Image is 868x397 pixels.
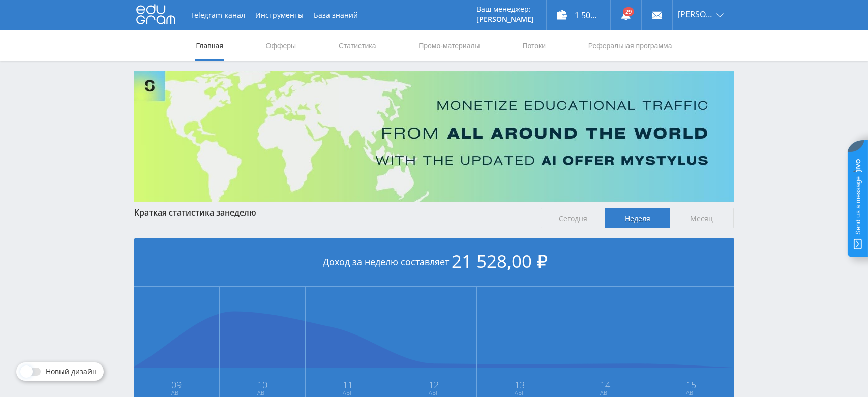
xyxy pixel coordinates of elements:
span: Авг [220,389,305,397]
a: Главная [195,30,224,61]
p: Ваш менеджер: [476,5,534,13]
span: Сегодня [541,208,605,228]
span: Авг [392,389,476,397]
span: 13 [477,381,562,389]
span: 11 [306,381,391,389]
span: 12 [392,381,476,389]
span: 14 [563,381,647,389]
span: 15 [649,381,734,389]
span: Новый дизайн [46,368,97,376]
span: неделю [225,207,256,218]
span: 10 [220,381,305,389]
span: 09 [135,381,219,389]
span: Авг [306,389,391,397]
div: Доход за неделю составляет [134,238,734,287]
a: Статистика [338,30,377,61]
img: Banner [134,71,734,202]
span: Авг [563,389,647,397]
a: Реферальная программа [587,30,673,61]
a: Потоки [521,30,547,61]
a: Промо-материалы [417,30,481,61]
p: [PERSON_NAME] [476,15,534,23]
span: Авг [135,389,219,397]
span: [PERSON_NAME] [678,10,713,18]
span: Авг [649,389,734,397]
span: Месяц [670,208,734,228]
span: 21 528,00 ₽ [452,249,548,273]
span: Авг [477,389,562,397]
a: Офферы [265,30,297,61]
div: Краткая статистика за [134,208,531,217]
span: Неделя [605,208,670,228]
